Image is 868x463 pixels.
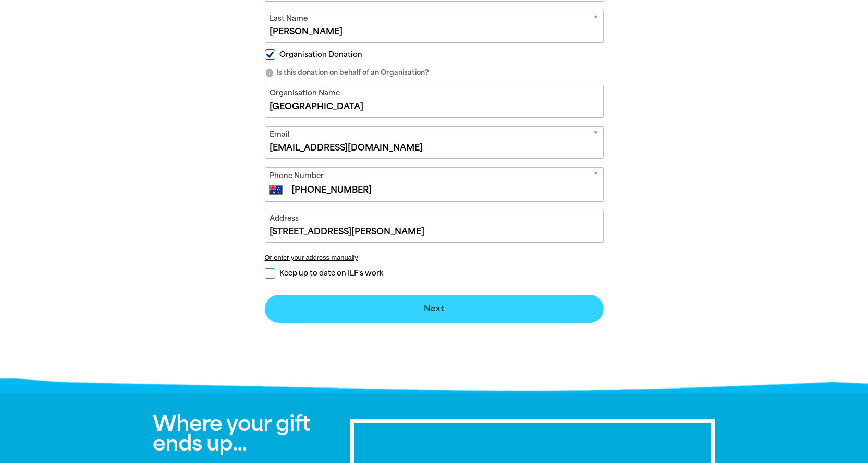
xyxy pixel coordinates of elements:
span: Keep up to date on ILF's work [279,268,383,278]
button: Or enter your address manually [265,254,604,261]
i: Required [594,170,598,183]
p: Is this donation on behalf of an Organisation? [265,68,604,78]
button: Next [265,295,604,323]
i: info [265,68,274,78]
input: Keep up to date on ILF's work [265,268,275,279]
span: Organisation Donation [279,49,362,59]
span: Where your gift ends up... [153,411,310,456]
input: Organisation Donation [265,49,275,60]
